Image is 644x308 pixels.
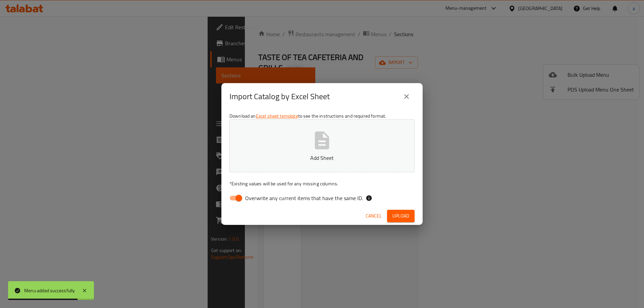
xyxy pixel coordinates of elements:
[256,112,298,120] a: Excel sheet template
[366,212,382,220] span: Cancel
[240,154,404,162] p: Add Sheet
[363,210,384,222] button: Cancel
[221,110,423,207] div: Download an to see the instructions and required format.
[245,194,363,202] span: Overwrite any current items that have the same ID.
[229,91,330,102] h2: Import Catalog by Excel Sheet
[229,180,415,187] p: Existing values will be used for any missing columns.
[392,212,409,220] span: Upload
[398,88,415,105] button: close
[366,195,372,201] svg: If the overwrite option isn't selected, then the items that match an existing ID will be ignored ...
[387,210,415,222] button: Upload
[24,287,75,294] div: Menu added successfully
[229,119,415,172] button: Add Sheet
